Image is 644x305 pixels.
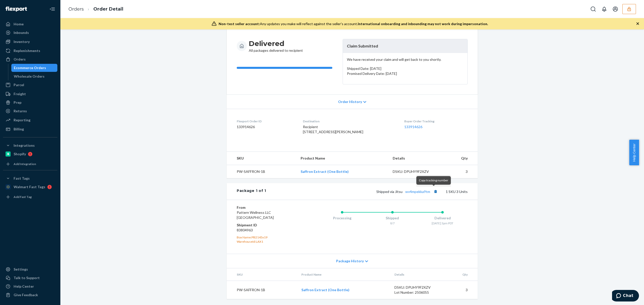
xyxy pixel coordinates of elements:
[237,124,295,129] dd: 133914626
[347,57,463,62] p: We have received your claim and will get back to you shortly.
[303,119,396,123] dt: Destination
[317,216,367,221] div: Processing
[444,152,478,165] th: Qty
[3,98,57,107] a: Prep
[3,183,57,191] a: Walmart Fast Tags
[390,268,446,281] th: Details
[347,66,463,71] p: Shipped Date: [DATE]
[3,107,57,115] a: Returns
[227,165,297,178] td: PW-SAFFRON-1B
[227,152,297,165] th: SKU
[14,176,30,181] div: Fast Tags
[394,290,442,295] div: Lot Number: 2506055
[3,38,57,46] a: Inventory
[376,189,439,194] span: Shipped via Jitsu
[404,125,422,129] a: 133914626
[3,174,57,182] button: Fast Tags
[432,188,439,195] button: Copy tracking number
[237,228,297,233] dd: 83804963
[237,210,274,220] span: Pattern Wellness LLC [GEOGRAPHIC_DATA]
[301,169,349,174] a: Saffron Extract (One Bottle)
[338,99,362,104] span: Order History
[367,221,418,225] div: 8/7
[358,22,488,26] span: International onboarding and inbounding may not work during impersonation.
[237,223,297,228] dt: Shipment ID
[446,268,478,281] th: Qty
[237,239,297,244] div: WarehouseId: LAX1
[14,48,40,53] div: Replenishments
[47,4,57,14] button: Close Navigation
[14,91,26,96] div: Freight
[64,2,127,17] ol: breadcrumbs
[14,39,30,44] div: Inventory
[237,188,266,195] div: Package 1 of 1
[14,22,24,27] div: Home
[11,64,58,72] a: Ecommerce Orders
[14,57,26,62] div: Orders
[3,47,57,55] a: Replenishments
[14,195,32,199] div: Add Fast Tag
[14,284,34,289] div: Help Center
[14,74,45,79] div: Wholesale Orders
[219,22,260,26] span: Non-test seller account:
[3,274,57,282] button: Talk to Support
[389,152,444,165] th: Details
[3,116,57,124] a: Reporting
[249,39,303,48] h3: Delivered
[227,281,297,299] td: PW-SAFFRON-1B
[3,193,57,201] a: Add Fast Tag
[419,178,448,182] span: Copy tracking number
[237,205,297,210] dt: From
[219,21,488,26] div: Any updates you make will reflect against the seller's account.
[444,165,478,178] td: 3
[3,90,57,98] a: Freight
[367,216,418,221] div: Shipped
[393,169,440,174] div: DSKU: DPUHY9F2XZV
[14,275,40,280] div: Talk to Support
[610,4,620,14] button: Open account menu
[417,216,468,221] div: Delivered
[3,125,57,133] a: Billing
[301,288,349,292] a: Saffron Extract (One Bottle)
[417,221,468,225] div: [DATE] 3pm PDT
[3,81,57,89] a: Parcel
[14,30,29,35] div: Inbounds
[14,162,36,166] div: Add Integration
[3,20,57,28] a: Home
[629,140,639,165] button: Help Center
[446,281,478,299] td: 3
[14,143,35,148] div: Integrations
[14,109,27,114] div: Returns
[14,127,24,132] div: Billing
[3,291,57,299] button: Give Feedback
[404,119,468,123] dt: Buyer Order Tracking
[14,65,46,70] div: Ecommerce Orders
[347,71,463,76] p: Promised Delivery Date: [DATE]
[68,6,84,12] a: Orders
[3,265,57,273] a: Settings
[3,29,57,37] a: Inbounds
[394,285,442,290] div: DSKU: DPUHY9F2XZV
[249,39,303,53] div: All packages delivered to recipient
[14,100,21,105] div: Prep
[405,189,430,194] a: wv4mpekka9tm
[612,290,639,302] iframe: Opens a widget where you can chat to one of our agents
[303,125,363,134] span: Recipient [STREET_ADDRESS][PERSON_NAME]
[599,4,609,14] button: Open notifications
[14,267,28,272] div: Settings
[266,188,468,195] div: 1 SKU 3 Units
[3,55,57,63] a: Orders
[11,72,58,80] a: Wholesale Orders
[588,4,598,14] button: Open Search Box
[14,118,30,123] div: Reporting
[237,235,297,239] div: Box Name: PB2145x19
[297,268,390,281] th: Product Name
[6,7,27,12] img: Flexport logo
[297,152,389,165] th: Product Name
[227,268,297,281] th: SKU
[3,282,57,290] a: Help Center
[14,151,26,157] div: Shopify
[237,119,295,123] dt: Flexport Order ID
[336,259,364,264] span: Package History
